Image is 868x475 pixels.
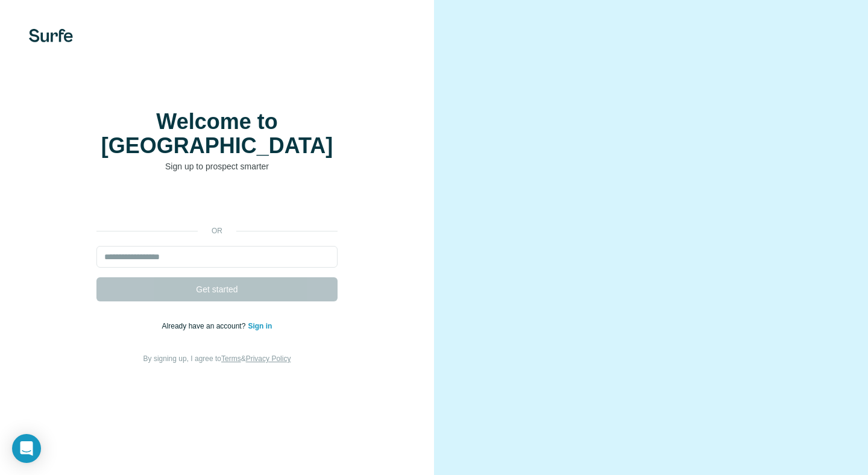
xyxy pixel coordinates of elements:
[248,322,272,330] a: Sign in
[96,160,338,172] p: Sign up to prospect smarter
[198,225,236,236] p: or
[90,190,344,217] iframe: Knop Inloggen met Google
[12,434,41,463] div: Open Intercom Messenger
[246,354,291,363] a: Privacy Policy
[162,322,248,330] span: Already have an account?
[29,29,73,42] img: Surfe's logo
[96,110,338,158] h1: Welcome to [GEOGRAPHIC_DATA]
[143,354,291,363] span: By signing up, I agree to &
[221,354,241,363] a: Terms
